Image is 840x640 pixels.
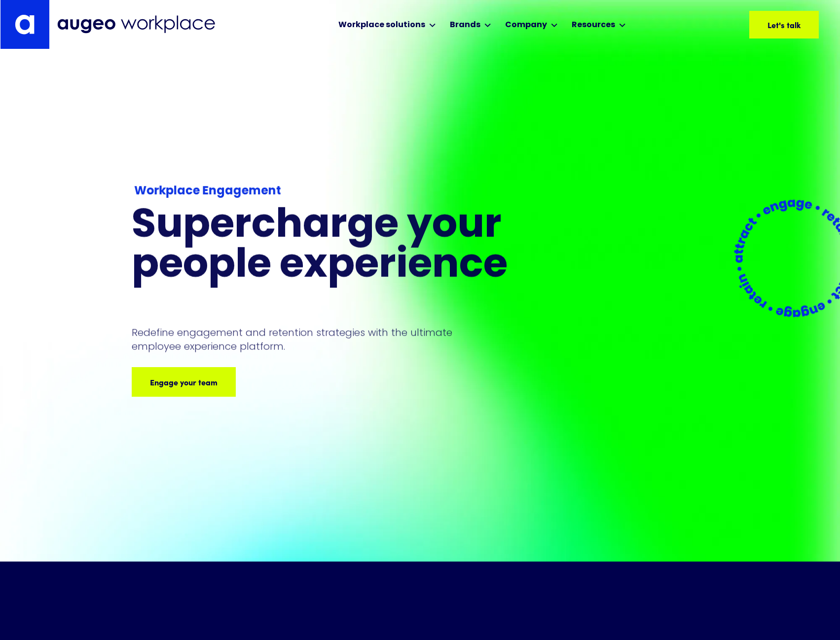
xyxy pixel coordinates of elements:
div: Company [505,19,547,31]
img: Augeo's "a" monogram decorative logo in white. [15,14,35,35]
div: Resources [572,19,615,31]
a: Engage your team [132,367,236,397]
img: Augeo Workplace business unit full logo in mignight blue. [57,15,215,34]
div: Workplace solutions [338,19,425,31]
div: Workplace Engagement [134,183,555,200]
p: Redefine engagement and retention strategies with the ultimate employee experience platform. [132,326,471,353]
a: Let's talk [749,11,819,38]
h1: Supercharge your people experience [132,207,558,287]
div: Brands [450,19,480,31]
